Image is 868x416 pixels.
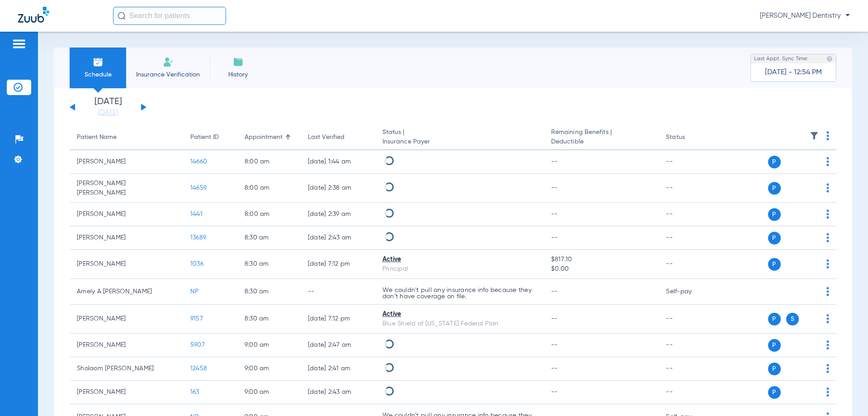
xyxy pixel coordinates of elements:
span: -- [551,316,558,322]
div: Patient Name [77,133,176,142]
span: P [768,156,781,168]
img: Zuub Logo [18,7,49,23]
td: Self-pay [659,279,720,305]
span: 13689 [190,234,206,241]
span: P [768,258,781,271]
span: -- [551,211,558,217]
img: group-dot-blue.svg [826,364,829,373]
p: We couldn’t pull any insurance info because they don’t have coverage on file. [382,287,537,300]
img: group-dot-blue.svg [826,183,829,192]
th: Status | [375,125,544,150]
td: 8:30 AM [237,250,301,279]
span: Insurance Verification [133,70,203,79]
td: [PERSON_NAME] [70,305,183,334]
img: group-dot-blue.svg [826,259,829,268]
div: Blue Shield of [US_STATE] Federal Plan [382,319,537,329]
div: Last Verified [308,133,344,142]
span: -- [551,342,558,348]
td: [DATE] 7:12 PM [301,305,375,334]
span: Deductible [551,137,651,147]
td: [PERSON_NAME] [70,203,183,226]
img: group-dot-blue.svg [826,287,829,296]
td: [PERSON_NAME] [70,334,183,357]
div: Active [382,255,537,264]
span: P [768,208,781,221]
th: Remaining Benefits | [544,125,659,150]
td: -- [659,357,720,381]
span: Schedule [76,70,119,79]
td: 8:30 AM [237,226,301,250]
td: 8:00 AM [237,150,301,174]
span: P [768,386,781,399]
td: [DATE] 2:47 AM [301,334,375,357]
td: Amely A [PERSON_NAME] [70,279,183,305]
span: -- [551,365,558,372]
img: group-dot-blue.svg [826,131,829,140]
td: 9:00 AM [237,381,301,404]
td: [DATE] 2:38 AM [301,174,375,203]
img: last sync help info [826,56,833,62]
img: group-dot-blue.svg [826,210,829,219]
td: [PERSON_NAME] [70,381,183,404]
div: Appointment [245,133,283,142]
img: group-dot-blue.svg [826,157,829,166]
span: S [786,313,799,325]
th: Status [659,125,720,150]
img: Schedule [93,57,104,67]
span: 14660 [190,158,207,165]
img: History [233,57,244,67]
span: 12458 [190,365,207,372]
td: -- [659,203,720,226]
td: -- [659,174,720,203]
td: [DATE] 2:43 AM [301,381,375,404]
img: filter.svg [810,131,819,140]
td: [DATE] 2:41 AM [301,357,375,381]
td: -- [659,250,720,279]
span: [PERSON_NAME] Dentistry [760,11,850,20]
td: -- [659,381,720,404]
td: -- [659,226,720,250]
span: 14659 [190,185,207,191]
td: -- [659,334,720,357]
td: [DATE] 1:44 AM [301,150,375,174]
img: Search Icon [118,12,126,20]
div: Patient ID [190,133,219,142]
img: Manual Insurance Verification [163,57,174,67]
span: [DATE] - 12:54 PM [765,68,822,77]
td: 9:00 AM [237,357,301,381]
input: Search for patients [113,7,226,25]
td: -- [659,150,720,174]
td: [PERSON_NAME] [PERSON_NAME] [70,174,183,203]
span: History [217,70,259,79]
span: P [768,313,781,325]
span: 5907 [190,342,205,348]
img: group-dot-blue.svg [826,340,829,349]
span: -- [551,389,558,395]
td: -- [659,305,720,334]
td: 8:30 AM [237,279,301,305]
span: -- [551,185,558,191]
img: hamburger-icon [12,38,26,49]
span: -- [551,158,558,165]
div: Chat Widget [823,373,868,416]
span: P [768,363,781,375]
span: P [768,232,781,244]
span: 1441 [190,211,203,217]
div: Principal [382,264,537,274]
span: -- [551,288,558,295]
td: 9:00 AM [237,334,301,357]
span: -- [551,234,558,241]
span: $817.10 [551,255,651,264]
a: [DATE] [81,108,135,117]
div: Last Verified [308,133,368,142]
div: Appointment [245,133,293,142]
span: P [768,339,781,352]
td: [DATE] 7:12 PM [301,250,375,279]
td: 8:00 AM [237,203,301,226]
span: Insurance Payer [382,137,537,147]
div: Patient ID [190,133,230,142]
td: [PERSON_NAME] [70,250,183,279]
td: 8:30 AM [237,305,301,334]
td: [PERSON_NAME] [70,226,183,250]
td: [PERSON_NAME] [70,150,183,174]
